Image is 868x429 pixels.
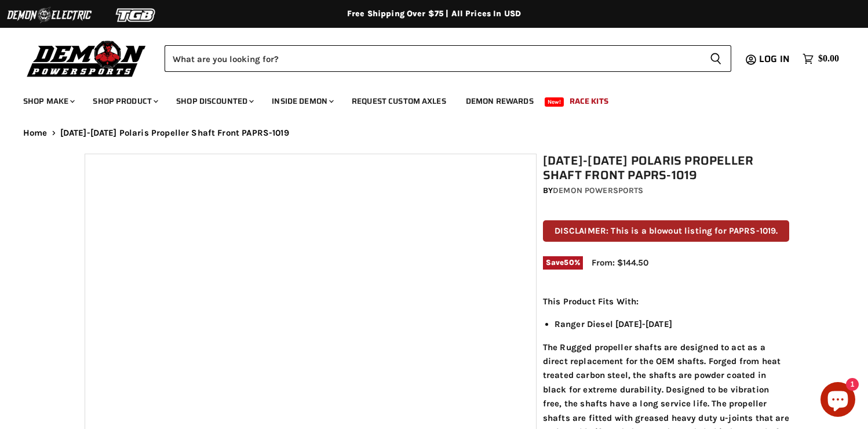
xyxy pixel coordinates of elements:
a: Shop Discounted [167,89,261,113]
img: Demon Electric Logo 2 [6,4,93,26]
span: $0.00 [818,53,839,64]
form: Product [165,45,731,72]
span: Save % [543,256,583,269]
button: Search [701,45,731,72]
span: New! [545,97,564,107]
a: Shop Product [84,89,165,113]
li: Ranger Diesel [DATE]-[DATE] [555,317,789,331]
span: Log in [759,52,790,66]
span: From: $144.50 [592,257,648,268]
div: by [543,184,789,197]
img: TGB Logo 2 [93,4,180,26]
ul: Main menu [14,85,836,113]
a: Demon Rewards [457,89,542,113]
a: Log in [754,54,797,64]
a: Race Kits [561,89,617,113]
a: Shop Make [14,89,82,113]
a: Inside Demon [263,89,341,113]
a: Request Custom Axles [343,89,455,113]
img: Demon Powersports [23,38,150,79]
a: Demon Powersports [553,186,643,195]
inbox-online-store-chat: Shopify online store chat [817,382,859,420]
p: DISCLAIMER: This is a blowout listing for PAPRS-1019. [543,220,789,242]
h1: [DATE]-[DATE] Polaris Propeller Shaft Front PAPRS-1019 [543,154,789,183]
span: 50 [564,258,574,267]
input: Search [165,45,701,72]
a: Home [23,128,48,138]
a: $0.00 [797,50,845,67]
span: [DATE]-[DATE] Polaris Propeller Shaft Front PAPRS-1019 [60,128,289,138]
p: This Product Fits With: [543,295,789,308]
